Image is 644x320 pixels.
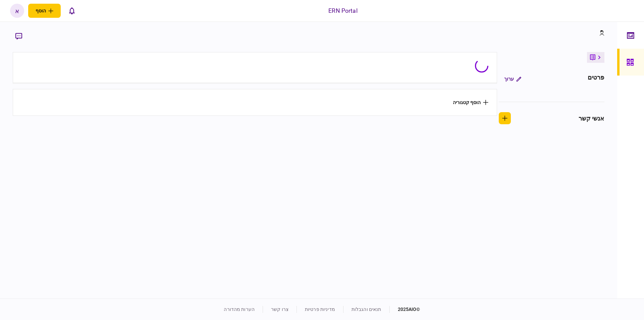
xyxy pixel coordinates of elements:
[305,307,335,312] a: מדיניות פרטיות
[579,114,604,123] div: אנשי קשר
[389,306,420,313] div: © 2025 AIO
[453,100,488,105] button: הוסף קטגוריה
[10,4,24,18] button: א
[328,6,357,15] div: ERN Portal
[65,4,79,18] button: פתח רשימת התראות
[224,307,255,312] a: הערות מהדורה
[271,307,288,312] a: צרו קשר
[499,73,527,85] button: ערוך
[28,4,61,18] button: פתח תפריט להוספת לקוח
[352,307,381,312] a: תנאים והגבלות
[588,73,604,85] div: פרטים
